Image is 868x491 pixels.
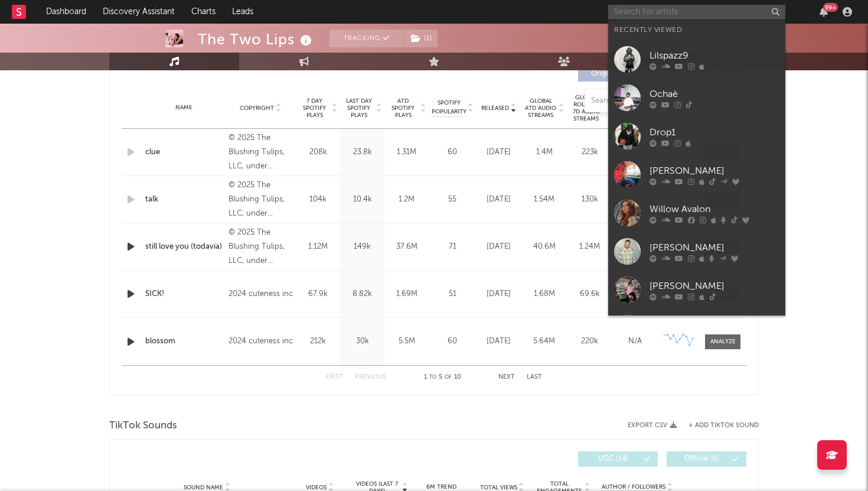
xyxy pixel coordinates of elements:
div: 208k [299,147,337,158]
div: 51 [432,288,473,300]
div: 5.5M [387,336,426,347]
a: Drop1 [608,117,785,155]
a: Lilspazz9 [608,40,785,79]
div: [PERSON_NAME] [650,240,779,255]
input: Search by song name or URL [585,96,710,106]
div: The Two Lips [198,30,315,49]
div: [PERSON_NAME] [650,164,779,178]
button: Last [527,374,542,381]
div: 5.64M [524,336,564,347]
div: Recently Viewed [614,23,779,37]
div: N/A [615,336,655,347]
span: Sound Name [184,484,223,491]
a: SICK! [145,288,223,300]
span: Author / Followers [602,483,665,491]
input: Search for artists [608,5,785,19]
div: 104k [299,194,337,206]
div: Willow Avalon [650,202,779,216]
div: 99 + [823,3,838,12]
div: 67.9k [299,288,337,300]
div: 2024 cuteness inc [229,287,293,301]
div: Ochaè [650,87,779,101]
button: (1) [404,30,438,47]
div: 71 [432,241,473,253]
span: Official ( 0 ) [674,456,729,463]
a: blossom [145,336,223,347]
div: [DATE] [479,336,518,347]
span: Originals ( 10 ) [586,70,640,77]
div: 60 [432,147,473,158]
button: Export CSV [628,422,677,429]
button: Previous [355,374,386,381]
button: UGC(14) [578,451,658,467]
a: talk [145,194,223,206]
div: 1.31M [387,147,426,158]
div: 130k [570,194,609,206]
span: TikTok Sounds [109,419,177,433]
button: Official(0) [667,451,746,467]
div: [DATE] [479,288,518,300]
div: 37.6M [387,241,426,253]
a: [PERSON_NAME] [608,271,785,309]
div: 2024 cuteness inc [229,334,293,349]
div: © 2025 The Blushing Tulips, LLC, under exclusive license to Island Records, a division of UMG Rec... [229,178,293,221]
div: [DATE] [479,241,518,253]
span: Videos [306,484,327,491]
div: 1.4M [524,147,564,158]
a: CR [608,309,785,347]
div: 1.68M [524,288,564,300]
div: 149k [343,241,381,253]
div: Lilspazz9 [650,48,779,63]
button: Tracking [329,30,403,47]
span: Total Views [480,484,517,491]
span: UGC ( 14 ) [586,456,640,463]
button: + Add TikTok Sound [677,422,759,429]
button: Next [498,374,515,381]
div: 55 [432,194,473,206]
a: still love you (todavía) [145,241,223,253]
div: 69.6k [570,288,609,300]
div: 220k [570,336,609,347]
div: © 2025 The Blushing Tulips, LLC, under exclusive license to Island Records, a division of UMG Rec... [229,131,293,174]
div: 23.8k [343,147,381,158]
a: [PERSON_NAME] [608,232,785,271]
div: [PERSON_NAME] [650,279,779,293]
div: 10.4k [343,194,381,206]
button: 99+ [820,7,828,17]
span: to [429,375,436,380]
div: 1.54M [524,194,564,206]
a: [PERSON_NAME] [608,155,785,194]
button: Originals(10) [578,66,658,82]
span: ( 1 ) [403,30,438,47]
a: Willow Avalon [608,194,785,232]
div: © 2025 The Blushing Tulips, LLC, under exclusive license to Island Records, a division of UMG Rec... [229,226,293,268]
a: Ochaè [608,79,785,117]
div: 1 5 10 [410,370,475,385]
div: [DATE] [479,194,518,206]
div: 212k [299,336,337,347]
div: 30k [343,336,381,347]
div: 223k [570,147,609,158]
div: 1.2M [387,194,426,206]
div: 8.82k [343,288,381,300]
div: 40.6M [524,241,564,253]
button: First [326,374,343,381]
div: 1.12M [299,241,337,253]
button: + Add TikTok Sound [688,422,759,429]
div: 60 [432,336,473,347]
span: of [445,375,452,380]
div: 1.69M [387,288,426,300]
div: 1.24M [570,241,609,253]
a: clue [145,147,223,158]
div: [DATE] [479,147,518,158]
div: Drop1 [650,125,779,139]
